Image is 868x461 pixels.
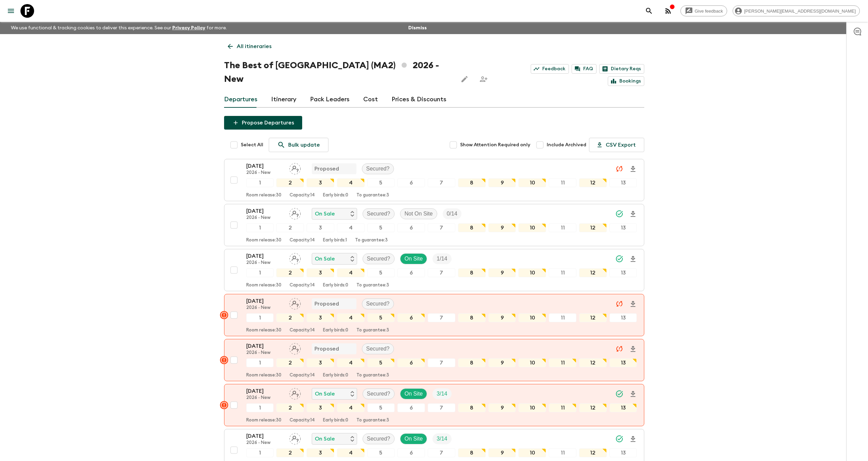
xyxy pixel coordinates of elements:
div: Secured? [363,253,395,264]
span: Assign pack leader [289,210,301,215]
button: [DATE]2026 - NewAssign pack leaderProposedSecured?12345678910111213Room release:30Capacity:14Earl... [224,294,644,336]
div: 2 [276,448,304,457]
div: 12 [579,358,607,367]
span: Give feedback [691,9,727,14]
p: Secured? [366,300,390,308]
div: 11 [549,178,576,187]
a: All itineraries [224,40,275,53]
div: 10 [518,313,546,322]
p: On Site [404,255,423,263]
div: 13 [609,313,637,322]
div: 11 [549,268,576,277]
div: 8 [458,268,486,277]
div: 1 [246,403,274,412]
p: Capacity: 14 [290,418,315,423]
a: Give feedback [680,5,727,16]
button: Propose Departures [224,116,302,130]
p: 2026 - New [246,170,284,176]
div: 10 [518,223,546,232]
span: Share this itinerary [477,72,490,86]
div: 8 [458,178,486,187]
div: 7 [428,448,455,457]
div: 7 [428,358,455,367]
div: 13 [609,178,637,187]
p: All itineraries [237,42,271,50]
div: [PERSON_NAME][EMAIL_ADDRESS][DOMAIN_NAME] [733,5,860,16]
a: Cost [363,91,378,108]
a: Pack Leaders [310,91,350,108]
p: Capacity: 14 [290,283,315,288]
div: 6 [397,313,425,322]
div: Trip Fill [443,208,461,219]
p: To guarantee: 3 [355,238,388,243]
span: Assign pack leader [289,390,301,396]
p: Bulk update [288,141,320,149]
div: 5 [367,223,395,232]
div: 1 [246,178,274,187]
p: Secured? [367,210,391,218]
p: 3 / 14 [437,390,447,398]
p: Capacity: 14 [290,238,315,243]
p: To guarantee: 3 [356,328,389,333]
div: 7 [428,268,455,277]
div: Secured? [362,343,394,354]
p: Room release: 30 [246,283,281,288]
div: Trip Fill [432,253,451,264]
span: [PERSON_NAME][EMAIL_ADDRESS][DOMAIN_NAME] [740,9,859,14]
svg: Download Onboarding [629,435,637,443]
div: 3 [307,313,334,322]
button: CSV Export [589,138,644,152]
a: Bulk update [269,138,328,152]
p: Early birds: 0 [323,193,348,198]
div: Secured? [363,433,395,444]
div: 5 [367,313,395,322]
button: Edit this itinerary [458,72,471,86]
div: 7 [428,403,455,412]
p: On Sale [315,255,335,263]
button: [DATE]2026 - NewAssign pack leaderOn SaleSecured?On SiteTrip Fill12345678910111213Room release:30... [224,384,644,426]
div: 9 [488,178,516,187]
p: Early birds: 0 [323,418,348,423]
div: 8 [458,403,486,412]
div: 8 [458,448,486,457]
div: 12 [579,313,607,322]
a: Bookings [608,76,644,86]
div: 6 [397,223,425,232]
div: 9 [488,403,516,412]
p: Secured? [367,435,391,443]
p: Room release: 30 [246,328,281,333]
span: Assign pack leader [289,255,301,261]
div: On Site [400,433,427,444]
div: 6 [397,448,425,457]
button: [DATE]2026 - NewAssign pack leaderOn SaleSecured?Not On SiteTrip Fill12345678910111213Room releas... [224,204,644,246]
p: On Sale [315,390,335,398]
span: Show Attention Required only [460,142,530,148]
svg: Unable to sync - Check prices and secured [615,300,623,308]
div: 4 [337,178,365,187]
div: 12 [579,223,607,232]
div: 4 [337,358,365,367]
div: 10 [518,268,546,277]
div: 2 [276,223,304,232]
div: Secured? [362,298,394,309]
div: 3 [307,448,334,457]
div: 4 [337,403,365,412]
p: Early birds: 0 [323,373,348,378]
div: 5 [367,268,395,277]
div: 5 [367,448,395,457]
p: Room release: 30 [246,238,281,243]
div: 12 [579,178,607,187]
svg: Synced Successfully [615,255,623,263]
a: Itinerary [271,91,296,108]
div: 6 [397,268,425,277]
div: 4 [337,268,365,277]
svg: Download Onboarding [629,390,637,398]
div: 2 [276,313,304,322]
div: 3 [307,358,334,367]
p: 2026 - New [246,440,284,446]
p: 2026 - New [246,260,284,266]
p: Secured? [366,345,390,353]
svg: Synced Successfully [615,435,623,443]
div: 1 [246,448,274,457]
div: 7 [428,223,455,232]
